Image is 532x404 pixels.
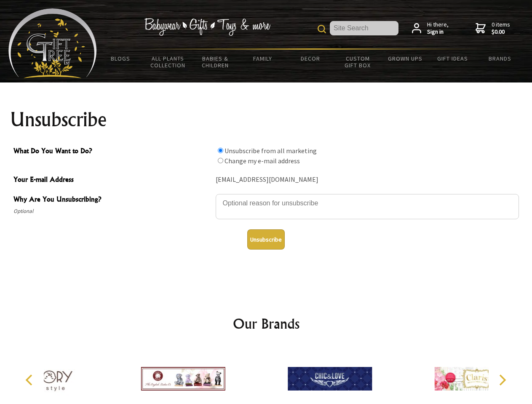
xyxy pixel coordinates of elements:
[144,50,192,74] a: All Plants Collection
[239,50,287,67] a: Family
[13,194,211,206] span: Why Are You Unsubscribing?
[218,148,223,153] input: What Do You Want to Do?
[427,21,449,36] span: Hi there,
[192,50,239,74] a: Babies & Children
[13,174,211,186] span: Your E-mail Address
[13,146,211,158] span: What Do You Want to Do?
[225,157,300,165] label: Change my e-mail address
[330,21,398,35] input: Site Search
[216,194,519,219] textarea: Why Are You Unsubscribing?
[427,28,449,36] strong: Sign in
[247,229,285,250] button: Unsubscribe
[492,21,510,36] span: 0 items
[381,50,429,67] a: Grown Ups
[218,158,223,163] input: What Do You Want to Do?
[334,50,382,74] a: Custom Gift Box
[21,371,40,389] button: Previous
[216,173,519,186] div: [EMAIL_ADDRESS][DOMAIN_NAME]
[318,25,326,33] img: product search
[97,50,144,67] a: BLOGS
[492,28,510,36] strong: $0.00
[412,21,449,36] a: Hi there,Sign in
[286,50,334,67] a: Decor
[8,8,97,78] img: Babyware - Gifts - Toys and more...
[17,314,516,334] h2: Our Brands
[476,50,524,67] a: Brands
[13,206,211,216] span: Optional
[144,18,270,36] img: Babywear - Gifts - Toys & more
[476,21,510,36] a: 0 items$0.00
[493,371,511,389] button: Next
[10,109,522,130] h1: Unsubscribe
[429,50,476,67] a: Gift Ideas
[225,146,317,155] label: Unsubscribe from all marketing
